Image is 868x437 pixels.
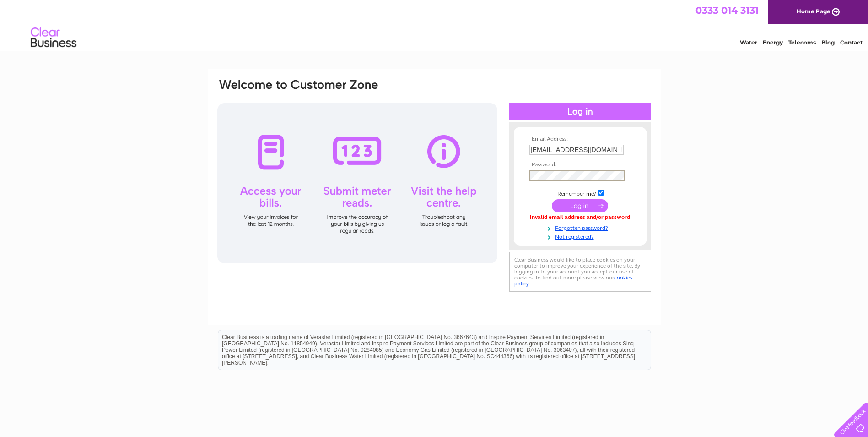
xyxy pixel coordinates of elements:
a: 0333 014 3131 [695,5,759,16]
img: logo.png [30,24,77,52]
a: Blog [821,39,835,46]
th: Password: [527,162,633,168]
div: Invalid email address and/or password [529,214,631,221]
a: Contact [840,39,863,46]
a: Telecoms [788,39,816,46]
div: Clear Business is a trading name of Verastar Limited (registered in [GEOGRAPHIC_DATA] No. 3667643... [218,5,651,44]
input: Submit [552,199,608,212]
th: Email Address: [527,136,633,142]
div: Clear Business would like to place cookies on your computer to improve your experience of the sit... [509,252,651,292]
a: Water [740,39,757,46]
a: Energy [763,39,783,46]
a: cookies policy [514,274,632,287]
a: Not registered? [529,232,633,240]
a: Forgotten password? [529,223,633,232]
td: Remember me? [527,188,633,197]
